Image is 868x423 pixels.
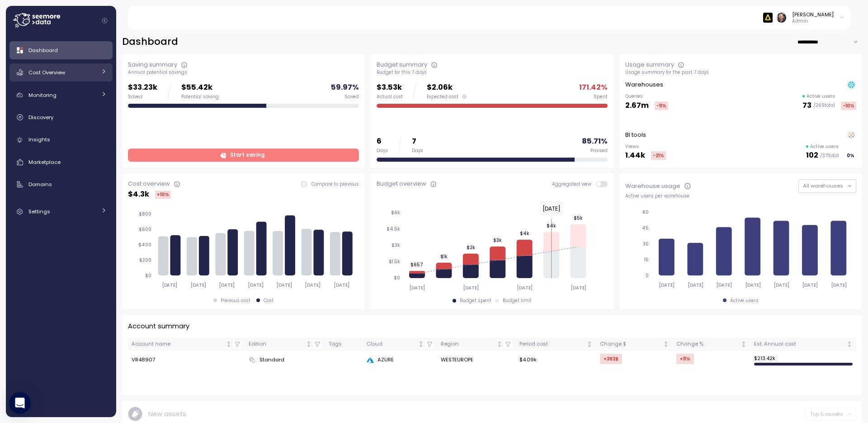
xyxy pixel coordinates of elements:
[586,341,593,347] div: Not sorted
[377,148,388,154] div: Days
[596,338,673,351] th: Change $Not sorted
[306,341,312,347] div: Not sorted
[128,82,157,94] p: $33.23k
[409,285,425,291] tspan: [DATE]
[392,242,400,248] tspan: $3k
[437,351,516,369] td: WESTEUROPE
[642,225,649,231] tspan: 45
[440,254,448,260] tspan: $1k
[363,338,438,351] th: CloudNot sorted
[28,69,65,76] span: Cost Overview
[792,18,834,24] p: Admin
[161,282,177,288] tspan: [DATE]
[745,282,761,288] tspan: [DATE]
[28,47,58,54] span: Dashboard
[516,338,596,351] th: Period costNot sorted
[600,340,661,348] div: Change $
[625,149,645,162] p: 1.44k
[367,340,417,348] div: Cloud
[644,257,649,263] tspan: 15
[128,179,170,188] div: Cost overview
[245,338,325,351] th: EditionNot sorted
[516,351,596,369] td: $4.09k
[802,100,811,112] p: 73
[763,13,773,22] img: 6628aa71fabf670d87b811be.PNG
[503,298,532,304] div: Budget limit
[128,321,189,332] p: Account summary
[28,114,53,121] span: Discovery
[676,354,694,364] div: +11 %
[441,340,495,348] div: Region
[9,86,113,104] a: Monitoring
[798,179,856,192] button: All warehouses
[128,94,157,100] div: Saved
[846,341,853,347] div: Not sorted
[377,60,427,69] div: Budget summary
[28,136,50,143] span: Insights
[552,181,596,187] span: Aggregated view
[820,153,839,159] p: / 371 total
[329,340,359,348] div: Tags
[651,151,666,160] div: -21 %
[9,131,113,149] a: Insights
[803,182,843,189] span: All warehouses
[547,223,556,229] tspan: $4k
[845,151,856,160] div: 0 %
[99,17,110,24] button: Collapse navigation
[625,80,663,89] p: Warehouses
[688,282,703,288] tspan: [DATE]
[226,341,232,347] div: Not sorted
[493,237,502,243] tspan: $3k
[334,282,350,288] tspan: [DATE]
[248,282,264,288] tspan: [DATE]
[9,153,113,171] a: Marketplace
[377,69,608,76] div: Budget for this 7 days
[625,193,856,199] div: Active users per warehouse
[803,282,819,288] tspan: [DATE]
[841,101,856,110] div: -10 %
[155,191,171,199] div: +10 %
[625,144,666,150] p: Views
[221,298,250,304] div: Previous cost
[460,298,491,304] div: Budget spent
[806,149,818,162] p: 102
[594,94,608,100] div: Spent
[377,94,403,100] div: Actual cost
[831,282,847,288] tspan: [DATE]
[646,273,649,279] tspan: 0
[305,282,321,288] tspan: [DATE]
[574,215,583,221] tspan: $5k
[427,82,467,94] p: $2.06k
[181,94,219,100] div: Potential saving
[412,135,423,148] p: 7
[810,144,839,150] p: Active users
[741,341,747,347] div: Not sorted
[437,338,516,351] th: RegionNot sorted
[128,69,359,76] div: Annual potential savings
[139,257,151,263] tspan: $200
[9,175,113,193] a: Domains
[625,60,674,69] div: Usage summary
[519,231,529,236] tspan: $4k
[9,202,113,221] a: Settings
[264,298,274,304] div: Cost
[259,356,284,364] span: Standard
[517,285,533,291] tspan: [DATE]
[128,338,245,351] th: Account nameNot sorted
[28,159,61,166] span: Marketplace
[659,282,675,288] tspan: [DATE]
[311,181,359,187] p: Compare to previous
[625,69,856,76] div: Usage summary for the past 7 days
[590,148,608,154] div: Passed
[219,282,235,288] tspan: [DATE]
[394,275,400,281] tspan: $0
[9,392,31,414] div: Open Intercom Messenger
[643,241,649,247] tspan: 30
[663,341,669,347] div: Not sorted
[128,188,149,201] p: $ 4.3k
[467,245,475,250] tspan: $2k
[625,93,668,100] p: Queries
[418,341,424,347] div: Not sorted
[128,149,359,162] a: Start saving
[676,340,739,348] div: Change %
